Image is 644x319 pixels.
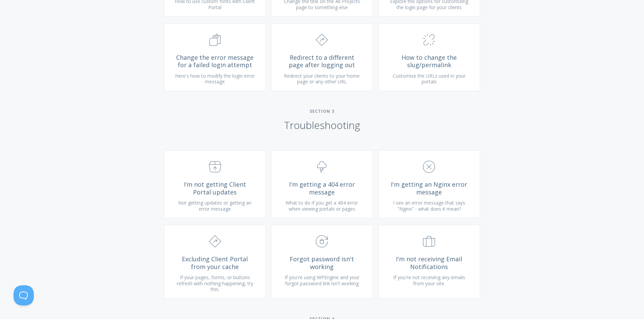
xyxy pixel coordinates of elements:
span: If you're not receiving any emails from your site. [393,274,465,287]
span: Customise the URLs used in your portals [393,73,466,85]
a: I'm getting an Nginx error message I see an error message that says "Nginx" - what does it mean? [378,150,480,218]
span: Forgot password isn't working [282,255,362,270]
a: Forgot password isn't working If you're using WPEngine and your forgot password link isn't working [271,225,373,298]
a: Redirect to a different page after logging out Redirect your clients to your home page or any oth... [271,23,373,91]
span: I see an error message that says "Nginx" - what does it mean? [393,200,465,212]
span: Here's how to modify the login error message [175,73,255,85]
iframe: Toggle Customer Support [14,285,34,305]
span: I'm not receiving Email Notifications [389,255,470,270]
span: Excluding Client Portal from your cache [174,255,255,270]
span: Not getting updates or getting an error message [178,200,252,212]
span: If your pages, forms, or buttons refresh with nothing happening, try this. [177,274,253,292]
a: I’m not getting Client Portal updates Not getting updates or getting an error message [164,150,266,218]
span: How to change the slug/permalink [389,54,470,69]
span: I'm getting an Nginx error message [389,181,470,196]
a: I'm getting a 404 error message What to do if you get a 404 error when viewing portals or pages [271,150,373,218]
a: How to change the slug/permalink Customise the URLs used in your portals [378,23,480,91]
span: Change the error message for a failed login attempt [174,54,255,69]
a: Change the error message for a failed login attempt Here's how to modify the login error message [164,23,266,91]
span: What to do if you get a 404 error when viewing portals or pages [286,200,358,212]
span: Redirect your clients to your home page or any other URL [284,73,360,85]
a: I'm not receiving Email Notifications If you're not receiving any emails from your site. [378,225,480,298]
span: I’m not getting Client Portal updates [174,181,255,196]
span: Redirect to a different page after logging out [282,54,362,69]
span: I'm getting a 404 error message [282,181,362,196]
a: Excluding Client Portal from your cache If your pages, forms, or buttons refresh with nothing hap... [164,225,266,298]
span: If you're using WPEngine and your forgot password link isn't working [285,274,359,287]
